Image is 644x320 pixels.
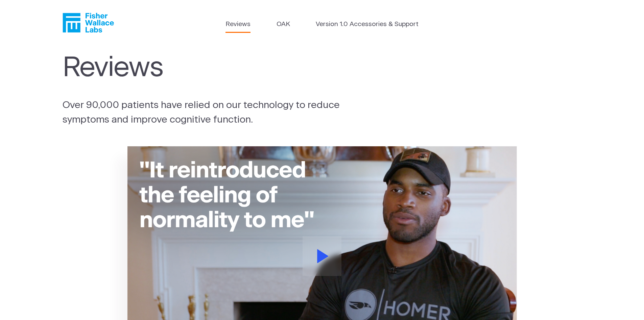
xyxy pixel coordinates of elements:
a: Version 1.0 Accessories & Support [316,20,419,29]
svg: Play [317,249,329,263]
a: OAK [277,20,290,29]
h1: Reviews [63,52,355,84]
a: Reviews [225,20,251,29]
a: Fisher Wallace [63,13,114,33]
p: Over 90,000 patients have relied on our technology to reduce symptoms and improve cognitive funct... [63,98,358,127]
